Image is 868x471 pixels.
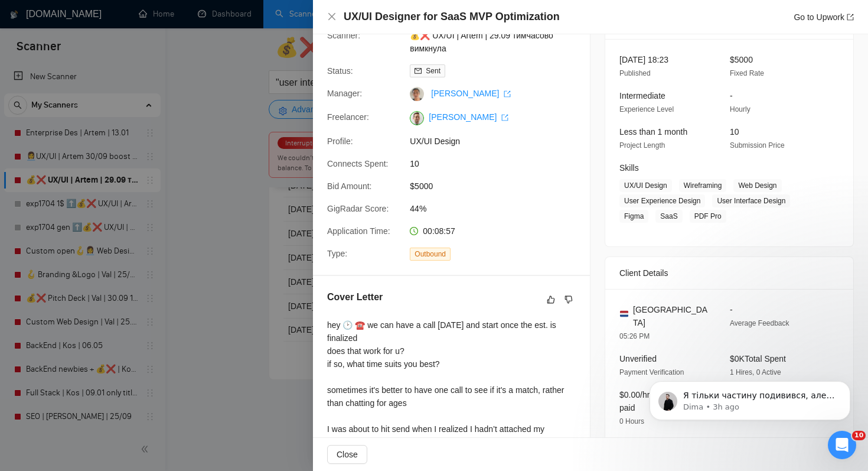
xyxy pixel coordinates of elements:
span: 10 [852,431,866,440]
span: clock-circle [410,227,418,235]
span: like [547,295,555,304]
span: Sent [426,67,440,75]
span: Fixed Rate [730,69,764,77]
span: GigRadar Score: [327,204,389,213]
span: 44% [410,202,587,215]
span: export [847,14,854,21]
img: 🇳🇱 [620,310,628,318]
span: $5000 [410,180,587,193]
span: User Experience Design [619,194,705,207]
span: Submission Price [730,141,785,150]
span: Published [619,69,651,77]
span: UX/UI Design [410,135,587,148]
span: Bid Amount: [327,181,372,191]
iframe: Intercom live chat [828,431,856,459]
span: Experience Level [619,105,674,113]
button: like [544,293,558,307]
span: Connects Spent: [327,159,389,168]
span: 10 [730,127,739,137]
a: Go to Upworkexport [794,12,854,22]
span: Payment Verification [619,368,684,376]
span: PDF Pro [690,210,726,223]
span: Outbound [410,248,451,261]
a: [PERSON_NAME] export [429,112,508,122]
span: - [730,91,733,100]
span: Unverified [619,354,657,363]
span: close [327,12,337,21]
span: 0 Hours [619,417,644,425]
img: c1AH5geWWtUbtJPDFSzD8Vve7pWp-z-oOwlL5KkKYpvY5fd-jsr1jlUPfVoG4XRcWO [410,111,424,125]
span: Intermediate [619,91,665,100]
iframe: Intercom notifications message [632,356,868,439]
span: Scanner: [327,31,360,40]
span: Figma [619,210,648,223]
span: $0.00/hr avg hourly rate paid [619,390,707,412]
span: Freelancer: [327,112,369,122]
span: 10 [410,157,587,170]
span: [DATE] 18:23 [619,55,668,64]
span: export [504,90,511,98]
div: Client Details [619,257,839,289]
span: User Interface Design [712,194,790,207]
a: [PERSON_NAME] export [431,89,511,98]
span: Manager: [327,89,362,98]
button: Close [327,12,337,22]
h5: Cover Letter [327,290,383,304]
span: Profile: [327,137,353,146]
span: SaaS [655,210,682,223]
span: Status: [327,66,353,76]
span: Less than 1 month [619,127,687,137]
button: Close [327,445,367,464]
span: Hourly [730,105,750,113]
span: export [501,114,508,121]
span: UX/UI Design [619,179,672,192]
span: Web Design [733,179,781,192]
span: [GEOGRAPHIC_DATA] [633,303,711,329]
span: Close [337,448,358,461]
span: mail [415,67,422,74]
span: Type: [327,249,347,258]
span: Project Length [619,141,665,150]
span: Average Feedback [730,319,789,327]
button: dislike [562,293,576,307]
span: Application Time: [327,226,390,236]
span: 💰❌ UX/UI | Artem | 29.09 тимчасово вимкнула [410,29,587,55]
span: 00:08:57 [423,226,455,236]
span: - [730,305,733,314]
span: $5000 [730,55,753,64]
span: Skills [619,163,639,173]
span: Wireframing [679,179,727,192]
span: 05:26 PM [619,332,650,340]
span: $0K Total Spent [730,354,786,363]
span: dislike [564,295,573,304]
h4: UX/UI Designer for SaaS MVP Optimization [344,9,560,24]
